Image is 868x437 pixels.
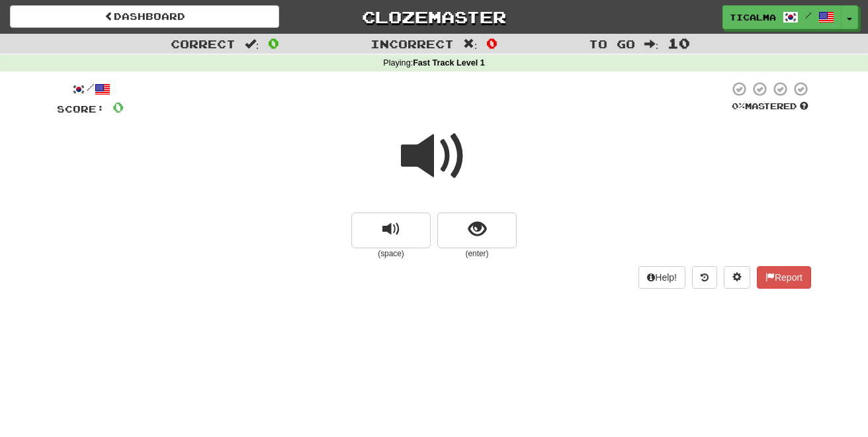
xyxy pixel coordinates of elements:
a: Clozemaster [299,5,568,28]
span: : [644,38,659,50]
div: / [57,81,124,97]
button: Help! [638,266,685,289]
span: To go [589,37,635,50]
span: ticalma [730,11,776,23]
span: / [805,11,812,20]
button: show sentence [437,213,517,248]
strong: Fast Track Level 1 [413,58,485,68]
span: 10 [668,35,690,51]
small: (enter) [437,248,517,260]
span: 0 % [732,101,745,111]
div: Mastered [729,101,811,113]
span: : [463,38,478,50]
span: : [245,38,259,50]
button: Round history (alt+y) [692,266,717,289]
button: replay audio [351,213,431,248]
span: 0 [486,35,498,51]
span: Correct [171,37,236,50]
a: ticalma / [722,5,842,29]
a: Dashboard [10,5,279,28]
span: 0 [268,35,279,51]
span: Incorrect [370,37,454,50]
small: (space) [351,248,431,260]
span: Score: [57,103,105,115]
button: Report [757,266,811,289]
span: 0 [112,99,124,115]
